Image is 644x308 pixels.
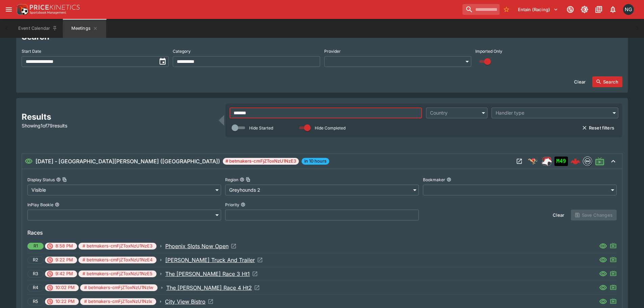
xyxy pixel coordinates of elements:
[593,3,605,16] button: Documentation
[475,48,502,54] p: Imported Only
[80,298,156,305] span: # betmakers-cmFjZToxNzU1NzIx
[578,3,591,16] button: Toggle light/dark mode
[610,256,617,263] svg: Live
[599,256,607,264] svg: Visible
[621,2,636,17] button: Nick Goss
[564,3,576,16] button: Connected to PK
[166,284,252,292] p: The [PERSON_NAME] Race 4 Ht2
[56,177,61,182] button: Display StatusCopy To Clipboard
[165,298,206,306] p: City View Bistro
[165,270,250,278] p: The [PERSON_NAME] Race 3 Ht1
[165,242,237,250] a: Open Event
[29,298,42,305] span: R5
[51,284,79,291] span: 10:02 PM
[27,202,53,208] p: InPlay Bookie
[246,177,251,182] button: Copy To Clipboard
[29,284,42,291] span: R4
[315,125,345,131] p: Hide Completed
[571,157,580,166] img: logo-cerberus--red.svg
[55,202,59,207] button: InPlay Bookie
[30,11,66,14] img: Sportsbook Management
[3,3,15,16] button: open drawer
[610,284,617,290] svg: Live
[165,242,229,250] p: Phoenix Slots Now Open
[583,157,592,166] img: betmakers.png
[51,243,77,250] span: 8:58 PM
[51,298,79,305] span: 10:22 PM
[324,48,341,54] p: Provider
[462,4,500,15] input: search
[241,202,245,207] button: Priority
[165,298,214,306] a: Open Event
[541,156,552,167] div: ParallelRacing Handler
[599,298,607,306] svg: Visible
[29,257,42,263] span: R2
[578,122,618,133] button: Reset filters
[78,270,157,277] span: # betmakers-cmFjZToxNzU1NzE5
[570,76,590,87] button: Clear
[541,156,552,167] img: racing.png
[29,243,42,250] span: R1
[249,125,273,131] p: Hide Started
[599,284,607,292] svg: Visible
[554,157,568,166] div: Imported to Jetbet as OPEN
[302,158,329,165] span: in 10 hours
[599,242,607,250] svg: Visible
[27,185,221,195] div: Visible
[165,256,263,264] a: Open Event
[30,5,80,10] img: PriceKinetics
[22,112,215,122] h2: Results
[423,177,445,183] p: Bookmaker
[14,19,62,38] button: Event Calendar
[240,177,244,182] button: RegionCopy To Clipboard
[62,177,67,182] button: Copy To Clipboard
[51,270,77,277] span: 9:42 PM
[29,270,42,277] span: R3
[78,257,157,263] span: # betmakers-cmFjZToxNzU1NzE4
[595,157,604,166] svg: Live
[607,3,619,16] button: Notifications
[165,270,258,278] a: Open Event
[63,19,106,38] button: Meetings
[22,48,41,54] p: Start Date
[496,110,607,116] div: Handler type
[27,229,617,237] h6: Races
[225,202,239,208] p: Priority
[599,270,607,278] svg: Visible
[610,298,617,304] svg: Live
[173,48,191,54] p: Category
[501,4,512,15] button: No Bookmarks
[35,157,220,165] h6: [DATE] - [GEOGRAPHIC_DATA][PERSON_NAME] ([GEOGRAPHIC_DATA])
[223,158,299,165] span: # betmakers-cmFjZToxNzU1NzE3
[592,76,622,87] button: Search
[27,177,55,183] p: Display Status
[527,156,538,167] div: greyhound_racing
[51,257,77,263] span: 9:22 PM
[80,284,158,291] span: # betmakers-cmFjZToxNzU1NzIw
[583,157,592,166] div: betmakers
[15,3,28,16] img: PriceKinetics Logo
[623,4,634,15] div: Nick Goss
[22,122,215,129] p: Showing 1 of 79 results
[447,177,451,182] button: Bookmaker
[549,210,568,220] button: Clear
[78,243,157,250] span: # betmakers-cmFjZToxNzU1NzE3
[225,185,419,195] div: Greyhounds 2
[610,270,617,277] svg: Live
[514,4,562,15] button: Select Tenant
[527,156,538,167] img: greyhound_racing.png
[610,242,617,249] svg: Live
[25,157,33,165] svg: Visible
[157,55,169,68] button: toggle date time picker
[514,156,525,167] button: Open Meeting
[165,256,255,264] p: [PERSON_NAME] Truck And Trailer
[430,110,477,116] div: Country
[225,177,238,183] p: Region
[166,284,260,292] a: Open Event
